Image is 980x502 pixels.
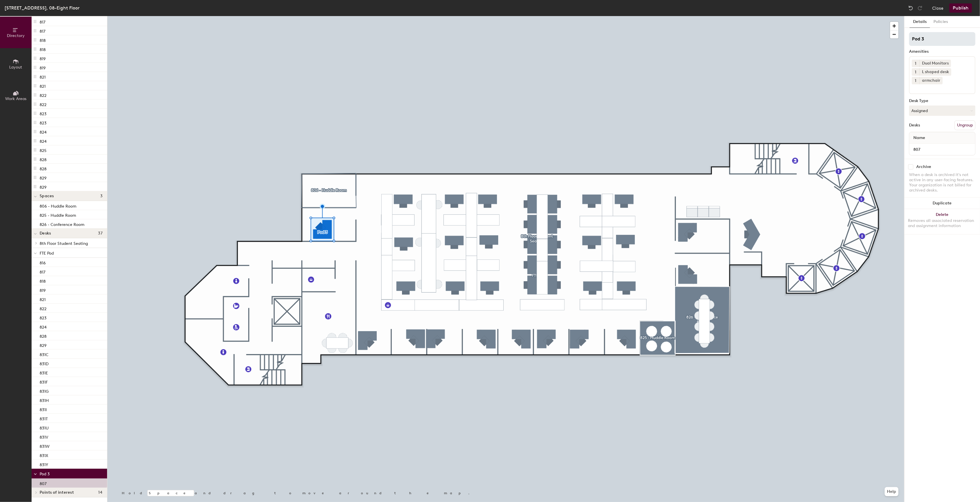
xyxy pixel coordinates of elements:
[98,231,103,236] span: 37
[40,147,47,153] p: 825
[909,106,975,116] button: Assigned
[40,231,51,236] span: Desks
[40,82,46,89] p: 821
[910,16,930,28] button: Details
[40,332,47,339] p: 828
[949,3,972,13] button: Publish
[915,69,917,75] span: 1
[40,73,46,80] p: 821
[904,198,980,209] button: Duplicate
[40,351,49,357] p: 831C
[911,133,928,143] span: Name
[40,433,48,440] p: 831V
[40,27,45,34] p: 817
[5,96,26,101] span: Work Areas
[904,209,980,234] button: DeleteRemoves all associated reservation and assignment information
[40,305,47,311] p: 822
[954,120,975,130] button: Ungroup
[98,490,103,495] span: 14
[40,110,47,116] p: 823
[40,259,46,265] p: 816
[909,123,920,128] div: Desks
[919,77,943,84] div: armchair
[930,16,951,28] button: Policies
[40,165,47,171] p: 828
[885,487,898,496] button: Help
[40,251,54,256] span: FTE Pod
[100,194,103,198] span: 3
[40,490,74,495] span: Points of interest
[40,268,45,275] p: 817
[40,296,46,302] p: 821
[40,220,84,227] p: 826 - Conference Room
[40,461,48,467] p: 831Y
[915,60,917,67] span: 1
[40,323,47,330] p: 824
[40,119,47,126] p: 823
[917,5,923,11] img: Redo
[40,452,48,458] p: 831X
[908,5,914,11] img: Undo
[40,137,47,144] p: 824
[40,406,47,412] p: 831I
[912,77,919,84] button: 1
[40,396,49,403] p: 831H
[40,369,48,376] p: 831E
[40,46,46,52] p: 818
[40,101,47,107] p: 822
[40,442,50,449] p: 831W
[40,424,49,431] p: 831U
[40,472,50,476] span: Pod 3
[919,68,951,76] div: L shaped desk
[40,156,47,162] p: 828
[7,33,25,38] span: Directory
[912,68,919,76] button: 1
[40,277,46,284] p: 818
[40,202,76,209] p: 806 - Huddle Room
[932,3,944,13] button: Close
[40,91,47,98] p: 822
[915,78,917,84] span: 1
[909,49,975,54] div: Amenities
[40,480,47,486] p: 807
[40,341,47,348] p: 829
[40,174,47,181] p: 829
[40,128,47,135] p: 824
[9,65,22,70] span: Layout
[911,145,974,153] input: Unnamed desk
[40,314,47,321] p: 823
[40,241,88,246] span: 8th Floor Student Seating
[40,194,54,198] span: Spaces
[909,99,975,103] div: Desk Type
[40,18,45,25] p: 817
[908,218,977,228] div: Removes all associated reservation and assignment information
[40,64,46,71] p: 819
[909,172,975,193] div: When a desk is archived it's not active in any user-facing features. Your organization is not bil...
[40,183,47,190] p: 829
[40,360,49,366] p: 831D
[40,55,46,61] p: 819
[912,60,919,67] button: 1
[40,415,48,421] p: 831T
[40,286,46,293] p: 819
[40,36,46,43] p: 818
[5,4,80,11] div: [STREET_ADDRESS], 08-Eight Floor
[919,60,951,67] div: Dual Monitors
[40,211,76,218] p: 825 - Huddle Room
[40,378,48,385] p: 831F
[40,387,49,394] p: 831G
[916,165,931,169] div: Archive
